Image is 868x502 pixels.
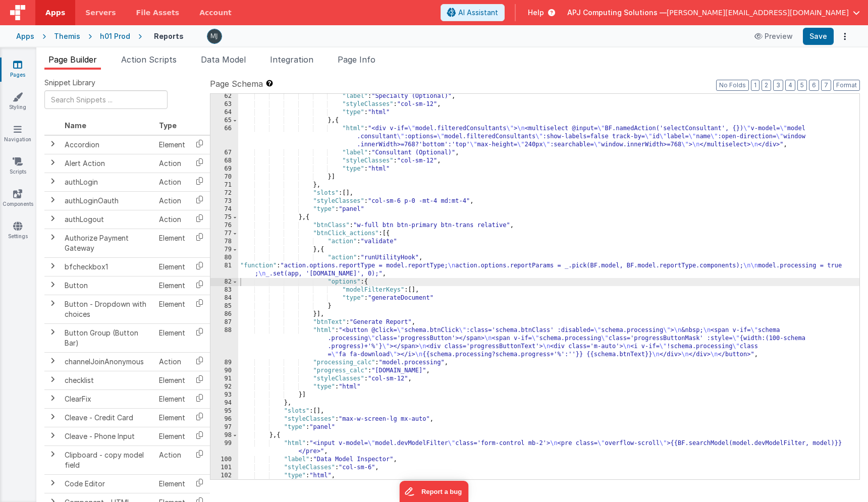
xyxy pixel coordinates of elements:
span: File Assets [136,8,180,18]
div: 69 [210,165,238,173]
div: 99 [210,439,238,456]
button: 6 [809,80,819,91]
button: 1 [751,80,759,91]
td: Element [155,276,189,295]
div: 85 [210,302,238,310]
td: Element [155,295,189,323]
button: 2 [762,80,771,91]
div: 92 [210,383,238,391]
div: 81 [210,262,238,278]
td: Action [155,154,189,173]
div: 63 [210,100,238,108]
div: 90 [210,367,238,375]
td: Element [155,257,189,276]
button: No Folds [716,80,749,91]
td: Action [155,210,189,229]
td: Code Editor [61,474,155,493]
div: 89 [210,359,238,367]
td: Element [155,323,189,352]
span: APJ Computing Solutions — [567,8,667,18]
button: APJ Computing Solutions — [PERSON_NAME][EMAIL_ADDRESS][DOMAIN_NAME] [567,8,860,18]
div: 94 [210,399,238,407]
div: 86 [210,310,238,318]
div: 88 [210,326,238,359]
span: Help [528,8,544,18]
div: 75 [210,213,238,221]
td: Element [155,408,189,427]
div: 79 [210,246,238,254]
div: 102 [210,472,238,480]
div: 73 [210,197,238,205]
td: Button Group (Button Bar) [61,323,155,352]
td: Alert Action [61,154,155,173]
div: Apps [16,31,34,41]
div: 87 [210,318,238,326]
td: Element [155,389,189,408]
span: Name [65,121,86,130]
div: 65 [210,117,238,125]
td: checklist [61,371,155,389]
td: authLoginOauth [61,191,155,210]
button: AI Assistant [441,4,505,21]
div: 72 [210,189,238,197]
td: Button [61,276,155,295]
span: Servers [85,8,116,18]
td: Action [155,352,189,371]
div: 83 [210,286,238,294]
div: 96 [210,415,238,423]
div: 62 [210,92,238,100]
img: 07815f98370e3a6f9b2cae906849b01f [207,29,222,43]
div: Themis [54,31,80,41]
div: 97 [210,423,238,431]
td: Cleave - Phone Input [61,427,155,445]
span: Snippet Library [44,78,95,88]
div: 66 [210,125,238,149]
input: Search Snippets ... [44,90,168,109]
div: 98 [210,431,238,439]
div: 84 [210,294,238,302]
div: 68 [210,157,238,165]
div: 76 [210,221,238,230]
button: Preview [748,28,799,44]
td: Element [155,474,189,493]
td: bfcheckbox1 [61,257,155,276]
td: Element [155,135,189,154]
td: Action [155,173,189,191]
div: 95 [210,407,238,415]
span: Apps [45,8,65,18]
div: 67 [210,149,238,157]
span: AI Assistant [458,8,498,18]
div: 91 [210,375,238,383]
td: Action [155,445,189,474]
div: 101 [210,464,238,472]
span: Page Builder [48,54,97,65]
span: Data Model [201,54,246,65]
td: Cleave - Credit Card [61,408,155,427]
td: Clipboard - copy model field [61,445,155,474]
div: 80 [210,254,238,262]
span: [PERSON_NAME][EMAIL_ADDRESS][DOMAIN_NAME] [667,8,849,18]
td: ClearFix [61,389,155,408]
button: 5 [797,80,807,91]
button: 7 [821,80,831,91]
h4: Reports [154,32,184,40]
td: Authorize Payment Gateway [61,229,155,257]
button: Format [833,80,860,91]
div: h01 Prod [100,31,130,41]
td: Element [155,427,189,445]
iframe: Marker.io feedback button [400,481,469,502]
div: 78 [210,238,238,246]
td: Element [155,371,189,389]
span: Integration [270,54,313,65]
div: 70 [210,173,238,181]
span: Action Scripts [121,54,177,65]
div: 77 [210,230,238,238]
td: Element [155,229,189,257]
td: authLogin [61,173,155,191]
span: Page Schema [210,78,263,90]
span: Page Info [338,54,375,65]
div: 93 [210,391,238,399]
div: 71 [210,181,238,189]
div: 100 [210,456,238,464]
div: 74 [210,205,238,213]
